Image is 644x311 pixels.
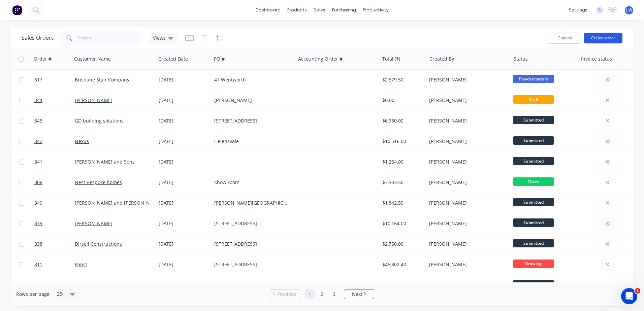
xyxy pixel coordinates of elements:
a: 341 [34,152,75,172]
div: settings [566,5,591,15]
span: 311 [34,261,42,268]
a: Papst [75,261,87,268]
div: $2,750.00 [382,241,422,247]
span: Check [513,177,554,186]
a: 340 [34,193,75,213]
a: Next page [344,291,374,298]
span: Draft [513,95,554,104]
div: $1,254.00 [382,159,422,165]
a: Nest Bespoke homes [75,179,122,185]
span: 344 [34,97,42,104]
div: productivity [359,5,392,15]
button: Create order [584,33,622,43]
div: [PERSON_NAME] [429,241,504,247]
div: [STREET_ADDRESS] [214,241,289,247]
div: $10,516.00 [382,138,422,145]
span: 338 [34,241,42,247]
div: [DATE] [159,282,209,288]
a: [PERSON_NAME] [75,97,112,103]
button: Options [548,33,581,43]
span: Submitted [513,218,554,227]
span: 308 [34,179,42,186]
div: sales [310,5,329,15]
span: 337 [34,282,42,288]
a: 338 [34,234,75,254]
span: Submitted [513,198,554,206]
div: purchasing [329,5,359,15]
div: products [284,5,310,15]
span: Previous [277,291,296,298]
iframe: Intercom live chat [621,288,637,304]
div: $0.00 [382,97,422,104]
div: Order # [34,56,52,62]
span: Next [352,291,362,298]
div: [PERSON_NAME][GEOGRAPHIC_DATA] [214,200,289,206]
a: dashboard [252,5,284,15]
div: [DATE] [159,261,209,268]
ul: Pagination [267,289,377,299]
div: Total ($) [382,56,400,62]
span: 342 [34,138,42,145]
a: Brisbane Stair Company [75,76,129,83]
div: [PERSON_NAME] [429,282,504,288]
div: Created By [429,56,454,62]
div: Status [514,56,528,62]
div: [PERSON_NAME] [429,261,504,268]
div: [PERSON_NAME] [429,76,504,83]
a: 344 [34,90,75,110]
span: 317 [34,76,42,83]
a: 343 [34,111,75,131]
div: [DATE] [159,76,209,83]
span: LW [626,7,632,13]
span: 343 [34,117,42,124]
a: 311 [34,254,75,275]
div: Helensvale [214,138,289,145]
div: [STREET_ADDRESS] [214,220,289,227]
a: [PERSON_NAME] and Sons [75,159,135,165]
span: Submitted [513,157,554,165]
div: [DATE] [159,117,209,124]
span: 341 [34,159,42,165]
a: [PERSON_NAME] and [PERSON_NAME] [75,200,162,206]
div: Customer Name [74,56,111,62]
div: Created Date [158,56,188,62]
div: $6,930.00 [382,117,422,124]
span: Powdercoaters [513,75,554,83]
h1: Sales Orders [22,35,54,41]
a: Page 3 [329,289,339,299]
span: Submitted [513,280,554,288]
a: 339 [34,213,75,234]
div: $2,579.50 [382,76,422,83]
span: Rows per page [16,291,50,298]
a: 337 [34,275,75,295]
div: [DATE] [159,97,209,104]
div: $10,164.00 [382,220,422,227]
div: $3,503.50 [382,179,422,186]
a: [PERSON_NAME] [75,220,112,227]
div: [DATE] [159,159,209,165]
span: 340 [34,200,42,206]
a: Nexus [75,138,89,144]
a: Previous page [270,291,300,298]
div: [DATE] [159,241,209,247]
span: Submitted [513,239,554,247]
div: [DATE] [159,179,209,186]
div: [PERSON_NAME] [429,117,504,124]
div: $45,302.40 [382,261,422,268]
a: Page 2 [317,289,327,299]
div: [DATE] [159,200,209,206]
div: [DATE] [159,138,209,145]
img: Factory [12,5,22,15]
a: Page 1 is your current page [305,289,315,299]
input: Search... [78,31,144,45]
a: 342 [34,131,75,151]
div: [PERSON_NAME] [429,179,504,186]
div: [PERSON_NAME] [429,97,504,104]
span: Drawing [513,260,554,268]
div: Invoice status [581,56,612,62]
div: [PERSON_NAME] [429,200,504,206]
div: [STREET_ADDRESS] [214,117,289,124]
a: 308 [34,172,75,193]
span: Submitted [513,136,554,145]
a: 317 [34,70,75,90]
